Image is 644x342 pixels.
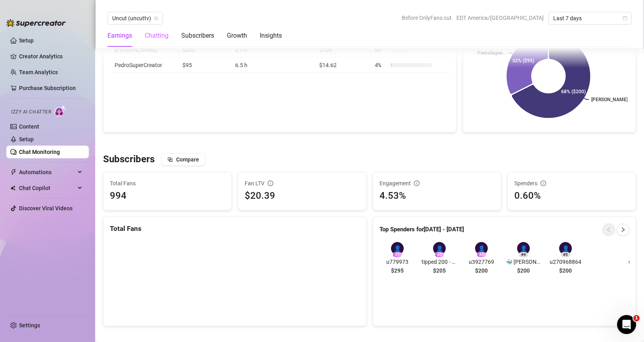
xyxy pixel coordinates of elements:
td: $100 [314,42,370,58]
td: 2.0 h [230,42,314,58]
td: [PERSON_NAME] [110,42,178,58]
span: u270968864 [548,257,583,266]
span: 🐳 [PERSON_NAME] [506,257,541,266]
span: Chat Copilot [19,182,75,194]
span: $295 [391,266,404,275]
a: Setup [19,37,34,44]
span: Total Fans [110,179,225,188]
span: right [620,227,626,232]
div: Spenders [514,179,629,188]
span: u779973 [379,257,415,266]
div: Growth [227,31,247,40]
div: 👤 [475,242,488,255]
div: Subscribers [181,31,214,40]
div: Insights [260,31,282,40]
a: Chat Monitoring [19,149,60,155]
span: info-circle [540,181,546,186]
span: Compare [176,156,199,163]
text: [PERSON_NAME] [591,97,628,102]
div: Total Fans [110,223,360,234]
img: Chat Copilot [10,185,15,191]
span: 4 % [375,61,387,69]
td: $14.62 [314,58,370,73]
span: info-circle [268,181,273,186]
span: $205 [433,266,446,275]
img: AI Chatter [54,105,67,117]
div: 👤 [517,242,530,255]
span: EDT America/[GEOGRAPHIC_DATA] [456,12,544,24]
a: Creator Analytics [19,50,82,63]
div: $20.39 [245,188,360,204]
article: Top Spenders for [DATE] - [DATE] [379,225,464,234]
div: # 1 [393,252,402,257]
td: PedroSuperCreator [110,58,178,73]
span: Last 7 days [553,12,627,24]
h3: Subscribers [103,153,155,166]
span: $200 [559,266,572,275]
span: 1 [633,315,640,321]
td: 6.5 h [230,58,314,73]
span: calendar [623,16,627,21]
div: 0.60% [514,188,629,204]
a: Content [19,123,39,130]
img: logo-BBDzfeDw.svg [6,19,66,27]
a: Discover Viral Videos [19,205,73,211]
div: 👤 [391,242,404,255]
td: $95 [178,58,230,73]
span: Before OnlyFans cut [402,12,452,24]
span: info-circle [414,181,420,186]
span: Automations [19,166,75,179]
a: Team Analytics [19,69,58,75]
span: thunderbolt [10,169,17,175]
span: team [154,16,159,21]
iframe: Intercom live chat [617,315,636,334]
span: tipped 200 - wait to send video [422,257,457,266]
span: u3927769 [464,257,499,266]
div: 👤 [559,242,572,255]
div: # 4 [519,252,528,257]
div: # 2 [435,252,444,257]
span: Izzy AI Chatter [11,108,51,116]
div: Earnings [107,31,132,40]
a: Setup [19,136,34,142]
div: # 3 [477,252,486,257]
a: Settings [19,322,40,329]
span: $200 [517,266,530,275]
span: Uncut (uncuttv) [112,12,158,24]
span: block [167,157,173,162]
text: PedroSuper... [477,50,506,56]
td: $200 [178,42,230,58]
div: Fan LTV [245,179,360,188]
div: Engagement [379,179,494,188]
div: Chatting [145,31,169,40]
span: 8 % [375,45,387,54]
div: 994 [110,188,126,204]
a: Purchase Subscription [19,85,76,91]
div: 👤 [433,242,446,255]
button: Compare [161,153,205,166]
div: 4.53% [379,188,494,204]
div: # 5 [561,252,570,257]
span: $200 [475,266,488,275]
